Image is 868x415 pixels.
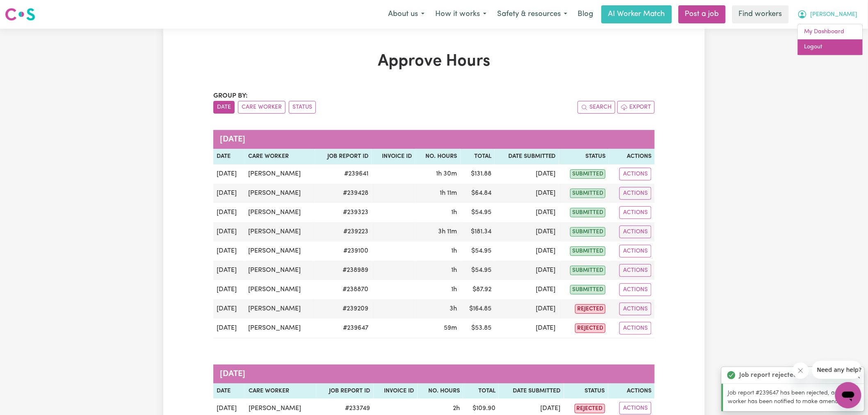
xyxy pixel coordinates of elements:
[213,164,245,184] td: [DATE]
[619,168,651,180] button: Actions
[495,149,559,164] th: Date Submitted
[213,222,245,242] td: [DATE]
[564,383,608,399] th: Status
[213,280,245,299] td: [DATE]
[213,319,245,338] td: [DATE]
[461,299,495,319] td: $ 164.85
[461,164,495,184] td: $ 131.88
[812,361,861,379] iframe: Message from company
[792,6,863,23] button: My Account
[678,5,726,23] a: Post a job
[575,324,605,333] span: rejected
[570,246,605,256] span: submitted
[452,267,457,274] span: 1 hour
[372,149,415,164] th: Invoice ID
[213,299,245,319] td: [DATE]
[213,261,245,280] td: [DATE]
[213,101,235,114] button: sort invoices by date
[835,382,861,408] iframe: Button to launch messaging window
[452,209,457,216] span: 1 hour
[245,222,315,242] td: [PERSON_NAME]
[461,280,495,299] td: $ 87.92
[570,285,605,294] span: submitted
[495,319,559,338] td: [DATE]
[619,303,651,315] button: Actions
[495,280,559,299] td: [DATE]
[418,383,464,399] th: No. Hours
[461,184,495,203] td: $ 64.84
[245,164,315,184] td: [PERSON_NAME]
[439,228,457,235] span: 3 hours 11 minutes
[450,306,457,312] span: 3 hours
[461,149,495,164] th: Total
[495,222,559,242] td: [DATE]
[213,52,655,71] h1: Approve Hours
[316,383,373,399] th: Job Report ID
[797,24,863,55] div: My Account
[811,10,858,19] span: [PERSON_NAME]
[213,184,245,203] td: [DATE]
[238,101,286,114] button: sort invoices by care worker
[728,389,859,406] p: Job report #239647 has been rejected, and your worker has been notified to make amends.
[463,383,499,399] th: Total
[499,383,564,399] th: Date Submitted
[559,149,609,164] th: Status
[461,261,495,280] td: $ 54.95
[798,24,863,40] a: My Dashboard
[430,6,492,23] button: How it works
[213,365,655,383] caption: [DATE]
[315,261,372,280] td: # 238989
[245,299,315,319] td: [PERSON_NAME]
[495,184,559,203] td: [DATE]
[5,5,35,24] a: Careseekers logo
[440,190,457,196] span: 1 hour 11 minutes
[315,149,372,164] th: Job Report ID
[245,280,315,299] td: [PERSON_NAME]
[444,325,457,331] span: 59 minutes
[461,319,495,338] td: $ 53.85
[619,322,651,335] button: Actions
[315,319,372,338] td: # 239647
[461,222,495,242] td: $ 181.34
[315,164,372,184] td: # 239641
[315,203,372,222] td: # 239323
[619,283,651,296] button: Actions
[383,6,430,23] button: About us
[495,242,559,261] td: [DATE]
[575,304,605,314] span: rejected
[213,130,655,149] caption: [DATE]
[452,286,457,293] span: 1 hour
[619,206,651,219] button: Actions
[415,149,461,164] th: No. Hours
[570,169,605,179] span: submitted
[461,203,495,222] td: $ 54.95
[570,208,605,217] span: submitted
[245,184,315,203] td: [PERSON_NAME]
[461,242,495,261] td: $ 54.95
[617,101,655,114] button: Export
[245,383,316,399] th: Care worker
[5,7,35,22] img: Careseekers logo
[315,222,372,242] td: # 239223
[608,383,655,399] th: Actions
[495,203,559,222] td: [DATE]
[732,5,789,23] a: Find workers
[315,280,372,299] td: # 238870
[570,189,605,198] span: submitted
[798,39,863,55] a: Logout
[245,261,315,280] td: [PERSON_NAME]
[213,203,245,222] td: [DATE]
[374,383,418,399] th: Invoice ID
[213,242,245,261] td: [DATE]
[573,5,598,23] a: Blog
[495,299,559,319] td: [DATE]
[436,171,457,177] span: 1 hour 30 minutes
[453,405,460,412] span: 2 hours
[245,203,315,222] td: [PERSON_NAME]
[289,101,316,114] button: sort invoices by paid status
[213,93,248,99] span: Group by:
[619,402,651,415] button: Actions
[245,149,315,164] th: Care worker
[619,187,651,200] button: Actions
[452,248,457,254] span: 1 hour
